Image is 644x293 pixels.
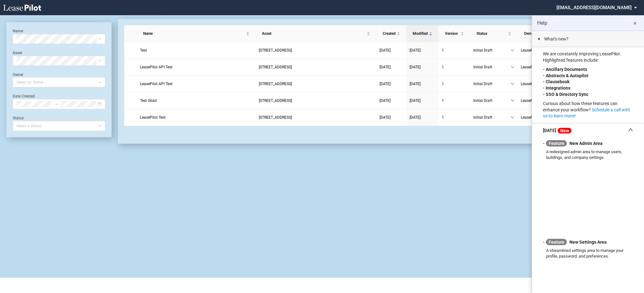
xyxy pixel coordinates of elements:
[140,82,173,86] span: LeasePilot API Test
[13,116,24,120] label: Status
[521,47,555,53] span: LeasePilot Team
[473,47,511,53] span: Initial Draft
[521,64,555,70] span: LeasePilot Team
[54,102,59,106] span: to
[442,114,467,121] a: 1
[470,25,518,42] th: Status
[477,30,507,37] span: Status
[473,97,511,104] span: Initial Draft
[13,29,23,33] label: Name
[13,94,35,98] label: Date Created
[410,64,435,70] a: [DATE]
[406,25,439,42] th: Modified
[521,97,555,104] span: LeasePilot Team
[511,82,514,86] span: down
[259,65,292,69] span: 109 State Street
[413,30,428,37] span: Modified
[442,48,444,53] span: 1
[518,25,562,42] th: Owner
[410,81,435,87] a: [DATE]
[410,115,421,120] span: [DATE]
[259,64,373,70] a: [STREET_ADDRESS]
[380,114,403,121] a: [DATE]
[511,65,514,69] span: down
[140,115,166,120] span: LeasePilot Test
[380,48,391,53] span: [DATE]
[410,48,421,53] span: [DATE]
[410,98,421,103] span: [DATE]
[140,48,147,53] span: Test
[473,81,511,87] span: Initial Draft
[442,98,444,103] span: 1
[473,114,511,121] span: Initial Draft
[259,114,373,121] a: [STREET_ADDRESS]
[380,47,403,53] a: [DATE]
[410,47,435,53] a: [DATE]
[140,81,252,87] a: LeasePilot API Test
[445,30,459,37] span: Version
[13,72,23,77] label: Owner
[140,65,173,69] span: LeasePilot API Test
[54,102,59,106] span: swap-right
[383,30,396,37] span: Created
[442,81,467,87] a: 1
[410,65,421,69] span: [DATE]
[410,114,435,121] a: [DATE]
[524,30,551,37] span: Owner
[521,114,555,121] span: LeasePilot Team
[511,99,514,103] span: down
[521,81,555,87] span: LeasePilot Team
[376,25,406,42] th: Created
[380,81,403,87] a: [DATE]
[140,97,252,104] a: Test Gilad
[442,97,467,104] a: 1
[511,48,514,52] span: down
[511,115,514,119] span: down
[259,48,292,53] span: 109 State Street
[442,47,467,53] a: 1
[259,115,292,120] span: 109 State Street
[140,47,252,53] a: Test
[439,25,470,42] th: Version
[140,98,157,103] span: Test Gilad
[473,64,511,70] span: Initial Draft
[259,81,373,87] a: [STREET_ADDRESS]
[442,82,444,86] span: 1
[259,82,292,86] span: 109 State Street
[380,98,391,103] span: [DATE]
[410,82,421,86] span: [DATE]
[259,97,373,104] a: [STREET_ADDRESS]
[380,65,391,69] span: [DATE]
[259,98,292,103] span: 109 State Street
[140,64,252,70] a: LeasePilot API Test
[259,47,373,53] a: [STREET_ADDRESS]
[140,114,252,121] a: LeasePilot Test
[262,30,366,37] span: Asset
[380,64,403,70] a: [DATE]
[256,25,376,42] th: Asset
[137,25,256,42] th: Name
[442,65,444,69] span: 1
[380,97,403,104] a: [DATE]
[380,82,391,86] span: [DATE]
[442,115,444,120] span: 1
[410,97,435,104] a: [DATE]
[143,30,245,37] span: Name
[13,51,22,55] label: Asset
[442,64,467,70] a: 1
[380,115,391,120] span: [DATE]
